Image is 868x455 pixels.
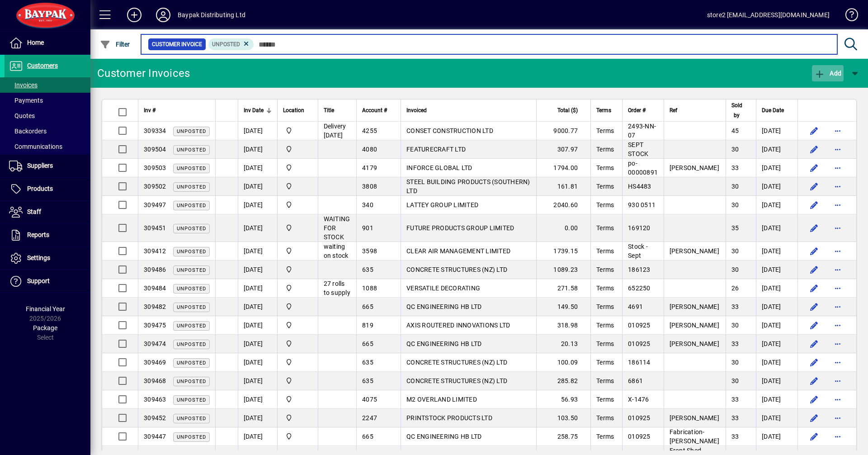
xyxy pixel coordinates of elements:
[628,266,651,273] span: 186123
[628,123,656,139] span: 2493-NN-07
[144,146,166,153] span: 309504
[177,286,206,292] span: Unposted
[406,105,427,115] span: Invoiced
[830,411,845,425] button: More options
[807,161,821,175] button: Edit
[536,298,590,316] td: 149.50
[177,147,206,153] span: Unposted
[731,303,739,310] span: 33
[177,416,206,422] span: Unposted
[177,304,206,310] span: Unposted
[406,201,478,209] span: LATTEY GROUP LIMITED
[830,281,845,295] button: More options
[406,178,530,194] span: STEEL BUILDING PRODUCTS (SOUTHERN) LTD
[830,198,845,212] button: More options
[807,337,821,351] button: Edit
[596,414,614,422] span: Terms
[536,159,590,177] td: 1794.00
[406,303,481,310] span: QC ENGINEERING HB LTD
[238,427,277,446] td: [DATE]
[324,243,349,259] span: waiting on stock
[536,122,590,140] td: 9000.77
[596,105,611,115] span: Terms
[149,7,178,23] button: Profile
[100,41,130,48] span: Filter
[283,200,312,210] span: Baypak - Onekawa
[9,143,62,150] span: Communications
[628,224,651,232] span: 169120
[406,164,472,171] span: INFORCE GLOBAL LTD
[830,142,845,156] button: More options
[208,38,254,50] mat-chip: Customer Invoice Status: Unposted
[670,105,720,115] div: Ref
[362,183,377,190] span: 3808
[596,183,614,190] span: Terms
[177,434,206,440] span: Unposted
[670,164,719,171] span: [PERSON_NAME]
[177,184,206,190] span: Unposted
[238,214,277,242] td: [DATE]
[144,247,166,255] span: 309412
[536,390,590,409] td: 56.93
[406,322,510,329] span: AXIS ROUTERED INNOVATIONS LTD
[628,201,656,209] span: 930 0511
[670,340,719,347] span: [PERSON_NAME]
[807,179,821,194] button: Edit
[144,127,166,134] span: 309334
[731,340,739,347] span: 33
[362,396,377,403] span: 4075
[756,335,797,353] td: [DATE]
[628,322,651,329] span: 010925
[731,433,739,440] span: 33
[238,390,277,409] td: [DATE]
[762,105,784,115] span: Due Date
[238,335,277,353] td: [DATE]
[731,359,739,366] span: 30
[756,159,797,177] td: [DATE]
[144,414,166,422] span: 309452
[839,2,857,31] a: Knowledge Base
[731,396,739,403] span: 33
[283,181,312,191] span: Baypak - Onekawa
[596,303,614,310] span: Terms
[362,127,377,134] span: 4255
[596,359,614,366] span: Terms
[670,428,719,445] span: Fabrication-[PERSON_NAME]
[98,36,132,52] button: Filter
[731,414,739,422] span: 33
[707,8,830,22] div: store2 [EMAIL_ADDRESS][DOMAIN_NAME]
[5,178,90,200] a: Products
[238,279,277,298] td: [DATE]
[238,409,277,427] td: [DATE]
[177,203,206,209] span: Unposted
[536,261,590,279] td: 1089.23
[144,201,166,209] span: 309497
[27,185,53,192] span: Products
[762,105,792,115] div: Due Date
[238,298,277,316] td: [DATE]
[362,266,373,273] span: 635
[9,112,35,119] span: Quotes
[731,377,739,384] span: 30
[238,353,277,372] td: [DATE]
[670,105,677,115] span: Ref
[406,105,531,115] div: Invoiced
[177,379,206,384] span: Unposted
[5,93,90,108] a: Payments
[756,372,797,390] td: [DATE]
[283,376,312,386] span: Baypak - Onekawa
[628,183,651,190] span: HS4483
[144,266,166,273] span: 309486
[596,224,614,232] span: Terms
[807,262,821,277] button: Edit
[27,231,49,238] span: Reports
[536,279,590,298] td: 271.58
[144,433,166,440] span: 309447
[731,284,739,292] span: 26
[177,397,206,403] span: Unposted
[557,105,578,115] span: Total ($)
[283,431,312,441] span: Baypak - Onekawa
[536,214,590,242] td: 0.00
[283,283,312,293] span: Baypak - Onekawa
[144,322,166,329] span: 309475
